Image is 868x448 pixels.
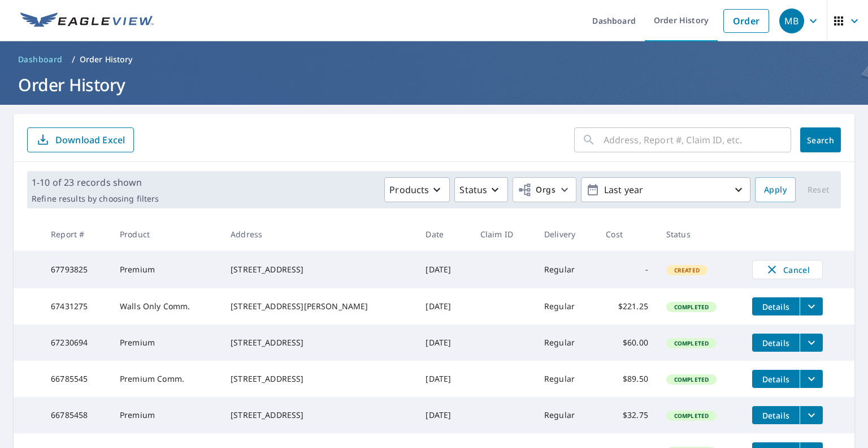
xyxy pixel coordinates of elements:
[416,361,471,397] td: [DATE]
[513,177,576,202] button: Orgs
[667,339,715,347] span: Completed
[755,177,796,202] button: Apply
[231,409,407,421] div: [STREET_ADDRESS]
[231,264,407,275] div: [STREET_ADDRESS]
[459,183,487,197] p: Status
[111,288,222,325] td: Walls Only Comm.
[416,288,471,325] td: [DATE]
[597,251,657,288] td: -
[111,325,222,361] td: Premium
[535,325,597,361] td: Regular
[231,373,407,385] div: [STREET_ADDRESS]
[384,177,450,202] button: Products
[55,134,125,146] p: Download Excel
[779,8,804,33] div: MB
[416,217,471,251] th: Date
[14,73,854,96] h1: Order History
[416,251,471,288] td: [DATE]
[416,325,471,361] td: [DATE]
[657,217,743,251] th: Status
[667,303,715,311] span: Completed
[222,217,416,251] th: Address
[111,217,222,251] th: Product
[667,376,715,383] span: Completed
[80,54,133,65] p: Order History
[42,251,111,288] td: 67793825
[20,12,154,29] img: EV Logo
[231,337,407,348] div: [STREET_ADDRESS]
[32,176,159,189] p: 1-10 of 23 records shown
[759,338,793,348] span: Details
[111,361,222,397] td: Premium Comm.
[759,301,793,312] span: Details
[600,180,732,200] p: Last year
[42,397,111,433] td: 66785458
[42,325,111,361] td: 67230694
[535,251,597,288] td: Regular
[800,334,823,352] button: filesDropdownBtn-67230694
[759,374,793,385] span: Details
[597,325,657,361] td: $60.00
[111,397,222,433] td: Premium
[667,412,715,420] span: Completed
[764,263,811,276] span: Cancel
[581,177,750,202] button: Last year
[800,127,841,152] button: Search
[518,183,555,197] span: Orgs
[800,297,823,315] button: filesDropdownBtn-67431275
[18,54,63,65] span: Dashboard
[597,361,657,397] td: $89.50
[535,361,597,397] td: Regular
[809,135,832,146] span: Search
[14,50,854,69] nav: breadcrumb
[752,406,800,424] button: detailsBtn-66785458
[535,288,597,325] td: Regular
[535,217,597,251] th: Delivery
[32,194,159,204] p: Refine results by choosing filters
[389,183,429,197] p: Products
[667,266,706,274] span: Created
[454,177,508,202] button: Status
[416,397,471,433] td: [DATE]
[604,124,791,156] input: Address, Report #, Claim ID, etc.
[752,297,800,315] button: detailsBtn-67431275
[14,50,67,69] a: Dashboard
[800,370,823,388] button: filesDropdownBtn-66785545
[597,217,657,251] th: Cost
[231,301,407,312] div: [STREET_ADDRESS][PERSON_NAME]
[535,397,597,433] td: Regular
[752,260,823,279] button: Cancel
[752,334,800,352] button: detailsBtn-67230694
[42,288,111,325] td: 67431275
[800,406,823,424] button: filesDropdownBtn-66785458
[764,183,787,197] span: Apply
[597,397,657,433] td: $32.75
[759,410,793,421] span: Details
[723,9,769,33] a: Order
[27,127,134,152] button: Download Excel
[597,288,657,325] td: $221.25
[111,251,222,288] td: Premium
[471,217,535,251] th: Claim ID
[752,370,800,388] button: detailsBtn-66785545
[42,217,111,251] th: Report #
[42,361,111,397] td: 66785545
[72,53,75,66] li: /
